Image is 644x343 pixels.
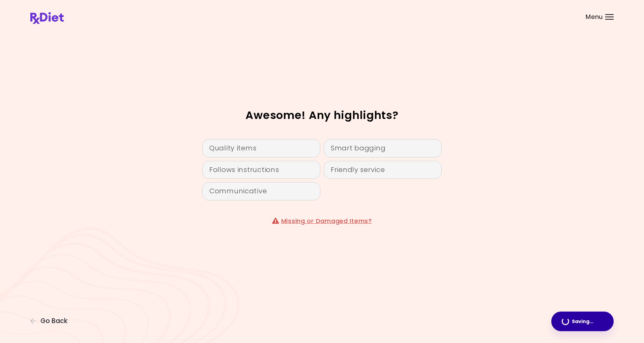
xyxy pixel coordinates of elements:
span: Menu [586,14,603,20]
div: Smart bagging [324,139,442,157]
button: Saving... [551,312,614,331]
span: Go Back [40,317,67,325]
button: Go Back [30,317,71,325]
span: Saving ... [572,319,593,324]
img: RxDiet [30,12,64,24]
a: Missing or Damaged Items? [281,217,372,225]
div: Communicative [202,182,320,200]
h2: Awesome! Any highlights? [30,110,614,121]
div: Quality items [202,139,320,157]
div: Friendly service [324,161,442,179]
div: Follows instructions [202,161,320,179]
